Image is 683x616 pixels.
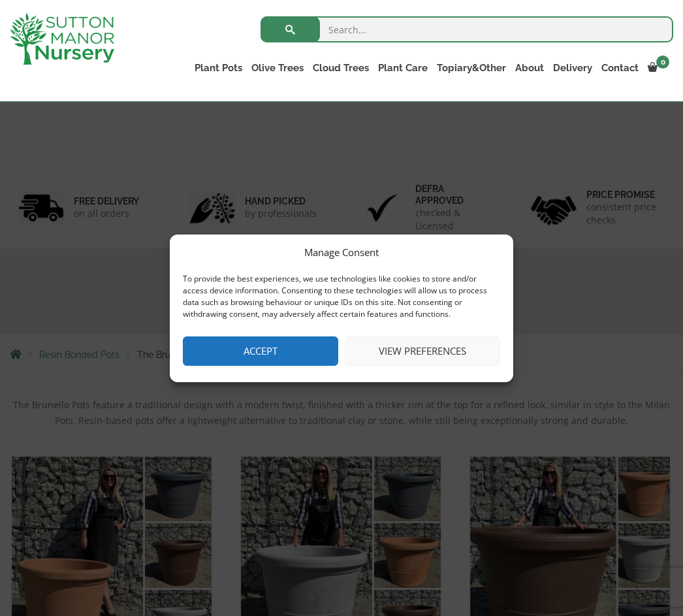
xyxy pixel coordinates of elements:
[190,59,247,77] a: Plant Pots
[432,59,511,77] a: Topiary&Other
[261,16,673,42] input: Search...
[511,59,548,77] a: About
[247,59,308,77] a: Olive Trees
[10,13,114,65] img: logo
[643,59,673,77] a: 0
[373,59,432,77] a: Plant Care
[183,273,499,320] div: To provide the best experiences, we use technologies like cookies to store and/or access device i...
[656,56,669,69] span: 0
[345,336,500,366] button: View preferences
[597,59,643,77] a: Contact
[304,244,379,260] div: Manage Consent
[308,59,373,77] a: Cloud Trees
[548,59,597,77] a: Delivery
[183,336,338,366] button: Accept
